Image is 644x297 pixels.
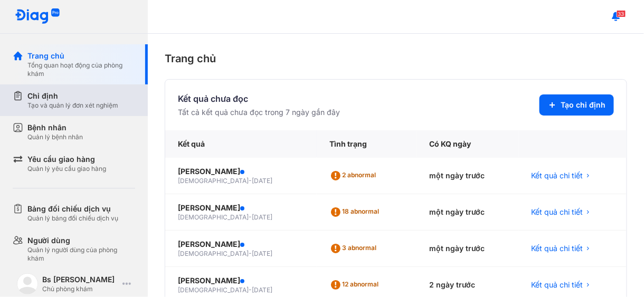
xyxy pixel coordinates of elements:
div: Tổng quan hoạt động của phòng khám [27,61,135,78]
div: một ngày trước [416,231,518,267]
div: Trang chủ [165,51,627,66]
div: Tất cả kết quả chưa đọc trong 7 ngày gần đây [178,107,340,118]
div: [PERSON_NAME] [178,275,304,286]
span: Tạo chỉ định [561,100,605,110]
div: Kết quả chưa đọc [178,92,340,105]
div: Trang chủ [27,51,135,61]
button: Tạo chỉ định [539,94,614,116]
div: Yêu cầu giao hàng [27,154,106,165]
span: [DATE] [252,250,272,257]
div: Tạo và quản lý đơn xét nghiệm [27,101,118,110]
img: logo [17,273,38,294]
div: Có KQ ngày [416,130,518,158]
span: - [249,250,252,257]
div: [PERSON_NAME] [178,203,304,213]
div: Chủ phòng khám [42,285,118,293]
div: Bs [PERSON_NAME] [42,274,118,285]
span: Kết quả chi tiết [531,170,583,181]
span: [DATE] [252,213,272,221]
div: [PERSON_NAME] [178,239,304,250]
div: Bảng đối chiếu dịch vụ [27,204,118,214]
div: 3 abnormal [329,240,381,257]
div: Chỉ định [27,91,118,101]
span: - [249,177,252,185]
div: Bệnh nhân [27,122,83,133]
div: Quản lý yêu cầu giao hàng [27,165,106,173]
span: Kết quả chi tiết [531,243,583,254]
span: [DEMOGRAPHIC_DATA] [178,286,249,294]
span: Kết quả chi tiết [531,280,583,290]
div: Quản lý bệnh nhân [27,133,83,141]
div: Tình trạng [317,130,416,158]
span: - [249,286,252,294]
div: [PERSON_NAME] [178,166,304,177]
div: Quản lý bảng đối chiếu dịch vụ [27,214,118,223]
span: [DEMOGRAPHIC_DATA] [178,177,249,185]
span: [DATE] [252,177,272,185]
span: 33 [617,10,626,17]
div: Kết quả [165,130,317,158]
div: một ngày trước [416,194,518,231]
span: [DEMOGRAPHIC_DATA] [178,213,249,221]
span: [DEMOGRAPHIC_DATA] [178,250,249,257]
span: [DATE] [252,286,272,294]
div: một ngày trước [416,158,518,194]
span: - [249,213,252,221]
span: Kết quả chi tiết [531,207,583,217]
div: 2 abnormal [329,167,380,184]
div: 12 abnormal [329,276,383,293]
div: Quản lý người dùng của phòng khám [27,246,135,263]
div: 18 abnormal [329,204,383,221]
img: logo [15,8,60,25]
div: Người dùng [27,235,135,246]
